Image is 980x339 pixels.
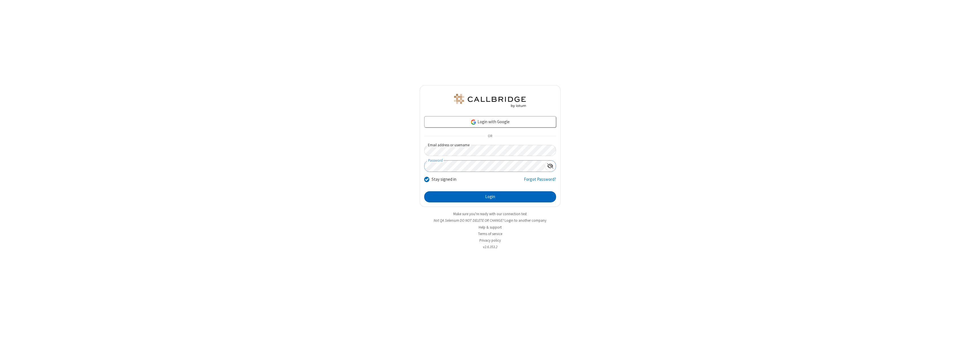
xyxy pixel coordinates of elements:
[479,238,501,243] a: Privacy policy
[485,132,495,140] span: OR
[420,218,561,223] li: Not QA Selenium DO NOT DELETE OR CHANGE?
[966,324,976,335] iframe: Chat
[545,161,556,171] div: Show password
[479,225,502,230] a: Help & support
[432,176,456,183] label: Stay signed in
[524,176,556,187] a: Forgot Password?
[424,145,556,156] input: Email address or username
[470,119,477,125] img: google-icon.png
[453,94,527,108] img: QA Selenium DO NOT DELETE OR CHANGE
[420,244,561,250] li: v2.6.353.2
[505,218,546,223] button: Login to another company
[424,116,556,128] a: Login with Google
[478,231,502,236] a: Terms of service
[424,161,545,172] input: Password
[453,211,527,216] a: Make sure you're ready with our connection test
[424,191,556,203] button: Login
